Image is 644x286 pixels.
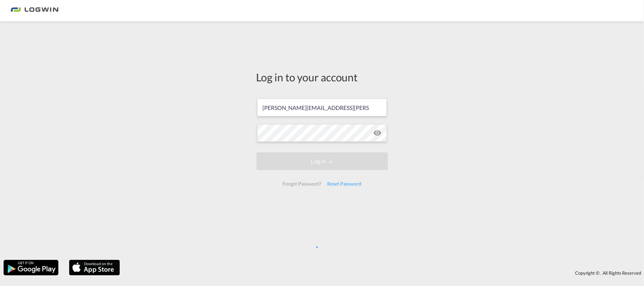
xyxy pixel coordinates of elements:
img: 2761ae10d95411efa20a1f5e0282d2d7.png [11,3,58,19]
div: Log in to your account [256,70,388,84]
div: Forgot Password? [280,177,324,190]
div: Copyright © . All Rights Reserved [123,267,644,279]
md-icon: icon-eye-off [373,129,382,137]
img: google.png [3,259,59,276]
img: apple.png [68,259,121,276]
input: Enter email/phone number [257,99,387,116]
div: Reset Password [324,177,364,190]
button: LOGIN [256,152,388,170]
